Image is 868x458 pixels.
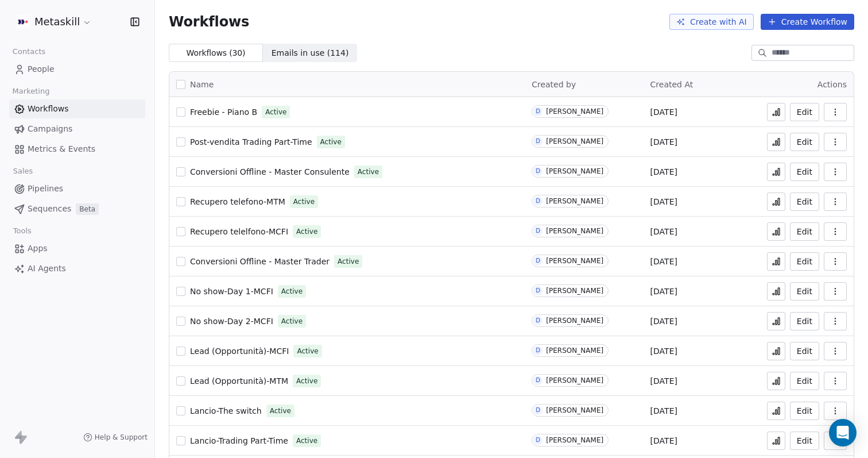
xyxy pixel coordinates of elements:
[83,433,148,442] a: Help & Support
[650,286,677,297] span: [DATE]
[546,197,603,205] div: [PERSON_NAME]
[790,342,819,360] button: Edit
[190,106,257,118] a: Freebie - Piano B
[7,83,55,100] span: Marketing
[536,316,540,325] div: D
[546,347,603,355] div: [PERSON_NAME]
[190,167,350,176] span: Conversioni Offline - Master Consulente
[190,287,273,296] span: No show-Day 1-MCFI
[190,227,288,236] span: Recupero telelfono-MCFI
[190,436,288,445] span: Lancio-Trading Part-Time
[650,315,677,327] span: [DATE]
[650,80,693,89] span: Created At
[190,257,330,266] span: Conversioni Offline - Master Trader
[546,287,603,295] div: [PERSON_NAME]
[536,107,540,116] div: D
[790,133,819,151] button: Edit
[650,136,677,148] span: [DATE]
[546,436,603,444] div: [PERSON_NAME]
[546,107,603,116] div: [PERSON_NAME]
[9,179,145,198] a: Pipelines
[790,402,819,420] button: Edit
[9,199,145,218] a: SequencesBeta
[281,286,303,297] span: Active
[536,167,540,176] div: D
[338,256,359,267] span: Active
[190,256,330,267] a: Conversioni Offline - Master Trader
[536,376,540,385] div: D
[190,317,273,326] span: No show-Day 2-MCFI
[546,167,603,175] div: [PERSON_NAME]
[28,183,63,195] span: Pipelines
[190,375,288,387] a: Lead (Opportunità)-MTM
[536,346,540,355] div: D
[9,239,145,258] a: Apps
[829,419,857,447] div: Open Intercom Messenger
[8,222,36,240] span: Tools
[650,405,677,417] span: [DATE]
[190,137,312,147] span: Post-vendita Trading Part-Time
[790,312,819,330] button: Edit
[650,256,677,267] span: [DATE]
[650,345,677,357] span: [DATE]
[190,345,289,357] a: Lead (Opportunità)-MCFI
[790,163,819,181] button: Edit
[296,376,317,386] span: Active
[190,376,288,386] span: Lead (Opportunità)-MTM
[358,167,379,177] span: Active
[293,197,315,207] span: Active
[790,432,819,450] a: Edit
[536,406,540,415] div: D
[190,107,257,117] span: Freebie - Piano B
[190,406,262,415] span: Lancio-The switch
[272,47,349,59] span: Emails in use ( 114 )
[536,137,540,146] div: D
[190,79,214,91] span: Name
[190,136,312,148] a: Post-vendita Trading Part-Time
[9,60,145,79] a: People
[650,435,677,447] span: [DATE]
[8,163,38,180] span: Sales
[190,435,288,447] a: Lancio-Trading Part-Time
[270,406,291,416] span: Active
[9,259,145,278] a: AI Agents
[320,137,342,147] span: Active
[28,243,48,255] span: Apps
[190,166,350,178] a: Conversioni Offline - Master Consulente
[536,226,540,236] div: D
[296,436,317,446] span: Active
[669,14,754,30] button: Create with AI
[7,43,51,60] span: Contacts
[34,14,80,29] span: Metaskill
[546,317,603,325] div: [PERSON_NAME]
[761,14,854,30] button: Create Workflow
[790,193,819,211] button: Edit
[296,226,317,237] span: Active
[190,315,273,327] a: No show-Day 2-MCFI
[28,103,69,115] span: Workflows
[28,63,55,75] span: People
[16,15,30,29] img: AVATAR%20METASKILL%20-%20Colori%20Positivo.png
[76,203,99,215] span: Beta
[14,12,94,32] button: Metaskill
[28,123,72,135] span: Campaigns
[281,316,303,326] span: Active
[190,197,285,206] span: Recupero telefono-MTM
[169,14,249,30] span: Workflows
[650,106,677,118] span: [DATE]
[546,406,603,414] div: [PERSON_NAME]
[790,252,819,271] button: Edit
[790,222,819,241] button: Edit
[790,282,819,301] button: Edit
[650,226,677,237] span: [DATE]
[536,436,540,445] div: D
[9,120,145,138] a: Campaigns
